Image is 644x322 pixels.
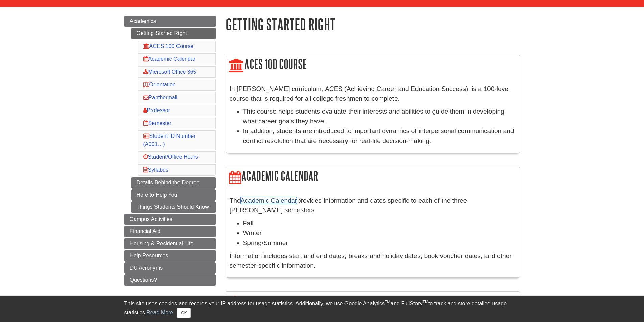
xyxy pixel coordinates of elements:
a: Help Resources [124,250,216,262]
button: Close [177,308,190,318]
a: Things Students Should Know [131,201,216,213]
span: Questions? [130,277,157,283]
li: Winter [243,228,516,238]
span: Help Resources [130,253,168,258]
li: This course helps students evaluate their interests and abilities to guide them in developing wha... [243,107,516,126]
h2: ACES 100 Course [226,55,520,74]
li: In addition, students are introduced to important dynamics of interpersonal communication and con... [243,126,516,146]
a: Read More [146,309,173,315]
sup: TM [385,300,390,304]
a: Orientation [143,82,176,88]
a: Student/Office Hours [143,154,198,160]
a: Financial Aid [124,226,216,237]
a: Student ID Number (A001…) [143,133,196,147]
a: Academics [124,16,216,27]
sup: TM [423,300,428,304]
li: Fall [243,219,516,228]
a: Housing & Residential LIfe [124,238,216,249]
div: This site uses cookies and records your IP address for usage statistics. Additionally, we use Goo... [124,300,520,318]
span: Housing & Residential LIfe [130,241,194,246]
h2: Microsoft Office 365 [226,292,520,311]
a: Professor [143,107,170,113]
span: Academics [130,18,156,24]
a: Academic Calendar [241,197,297,204]
a: ACES 100 Course [143,43,194,49]
a: DU Acronyms [124,262,216,274]
a: Here to Help You [131,189,216,201]
div: Guide Page Menu [124,16,216,286]
p: In [PERSON_NAME] curriculum, ACES (Achieving Career and Education Success), is a 100-level course... [230,84,516,104]
a: Semester [143,120,171,126]
h1: Getting Started Right [226,16,520,33]
a: Microsoft Office 365 [143,69,196,75]
a: Questions? [124,274,216,286]
p: The provides information and dates specific to each of the three [PERSON_NAME] semesters: [230,196,516,216]
p: Information includes start and end dates, breaks and holiday dates, book voucher dates, and other... [230,251,516,271]
h2: Academic Calendar [226,167,520,186]
span: Campus Activities [130,216,172,222]
a: Campus Activities [124,214,216,225]
a: Details Behind the Degree [131,177,216,189]
span: Financial Aid [130,228,161,234]
span: DU Acronyms [130,265,163,271]
a: Academic Calendar [143,56,196,62]
a: Syllabus [143,167,168,173]
li: Spring/Summer [243,238,516,248]
a: Panthermail [143,95,177,100]
a: Getting Started Right [131,28,216,39]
